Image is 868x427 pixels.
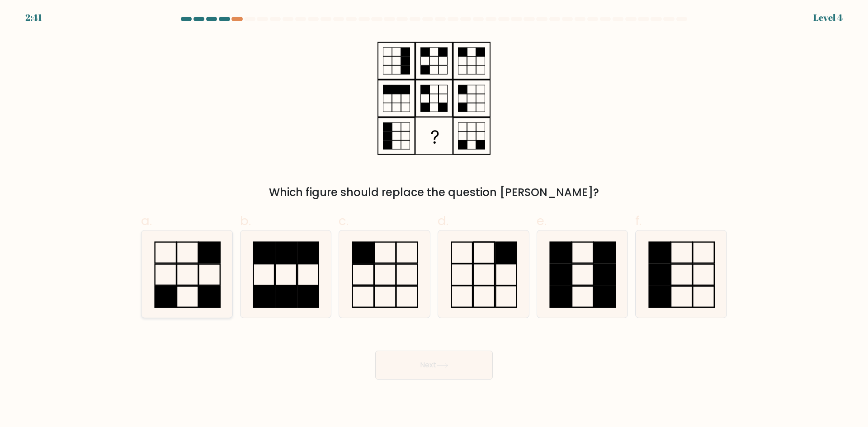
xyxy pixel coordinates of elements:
[438,212,448,230] span: d.
[375,351,493,380] button: Next
[240,212,251,230] span: b.
[141,212,152,230] span: a.
[635,212,642,230] span: f.
[25,11,42,24] div: 2:41
[537,212,547,230] span: e.
[146,184,722,201] div: Which figure should replace the question [PERSON_NAME]?
[813,11,843,24] div: Level 4
[339,212,349,230] span: c.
